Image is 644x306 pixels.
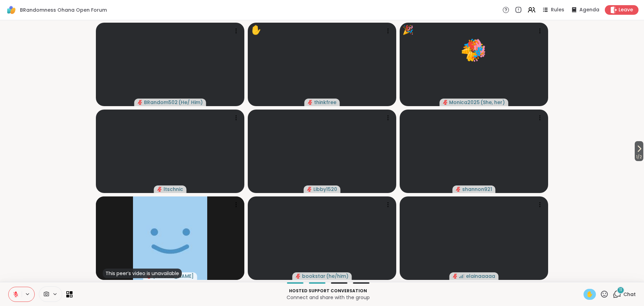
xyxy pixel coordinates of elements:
p: Connect and share with the group [77,294,579,301]
span: shannon921 [462,186,492,193]
span: audio-muted [157,187,162,192]
span: 11 [619,287,622,293]
span: ( She, her ) [480,99,505,106]
span: elainaaaaa [466,273,495,280]
span: ltschnic [164,186,183,193]
img: Donald [133,196,207,280]
span: Monica2025 [449,99,480,106]
span: audio-muted [453,274,458,279]
img: ShareWell Logomark [5,4,17,16]
span: audio-muted [307,187,312,192]
span: audio-muted [138,100,143,105]
span: Chat [623,291,636,298]
span: thinkfree [314,99,336,106]
span: 1 / 2 [635,153,643,161]
span: ( He/ Him ) [178,99,203,106]
span: bookstar [302,273,325,280]
span: audio-muted [443,100,448,105]
span: Libby1520 [313,186,337,193]
span: ( he/him ) [326,273,348,280]
span: BRandomness Ohana Open Forum [20,7,107,13]
button: 🎉 [459,35,489,65]
button: 1/2 [635,141,643,161]
p: Hosted support conversation [77,288,579,294]
span: Rules [551,7,564,13]
span: audio-muted [308,100,313,105]
span: Agenda [579,7,599,13]
div: ✋ [251,23,262,37]
span: BRandom502 [144,99,178,106]
div: 🎉 [402,23,413,37]
span: audio-muted [296,274,301,279]
div: This peer’s video is unavailable [103,269,182,278]
span: Leave [619,7,633,13]
span: ✋ [586,290,593,298]
span: audio-muted [456,187,461,192]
